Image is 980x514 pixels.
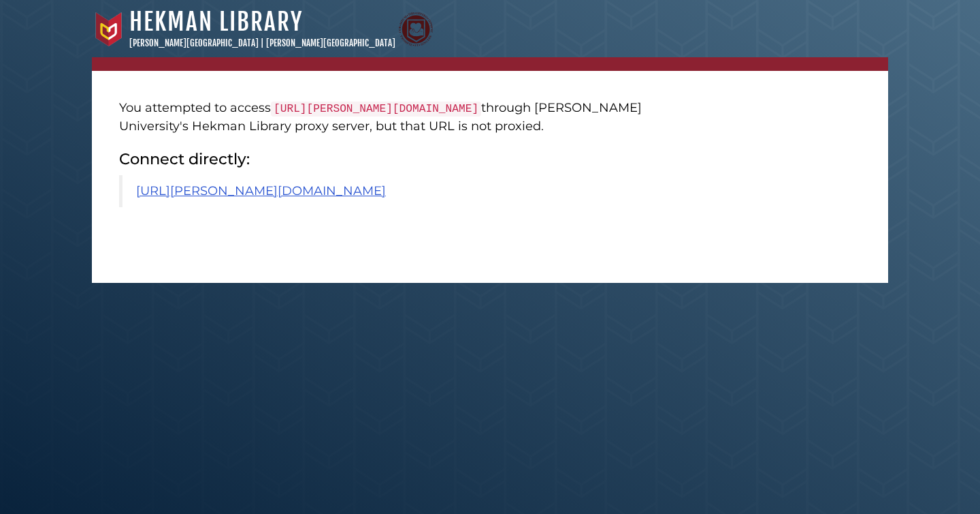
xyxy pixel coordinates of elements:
h2: Connect directly: [119,149,667,168]
a: [URL][PERSON_NAME][DOMAIN_NAME] [136,183,386,198]
code: [URL][PERSON_NAME][DOMAIN_NAME] [271,102,481,117]
a: Hekman Library [129,7,303,37]
img: Calvin University [92,12,126,46]
p: [PERSON_NAME][GEOGRAPHIC_DATA] | [PERSON_NAME][GEOGRAPHIC_DATA] [129,37,395,50]
p: You attempted to access through [PERSON_NAME] University's Hekman Library proxy server, but that ... [119,99,667,136]
img: Calvin Theological Seminary [399,12,433,46]
nav: breadcrumb [92,57,888,71]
